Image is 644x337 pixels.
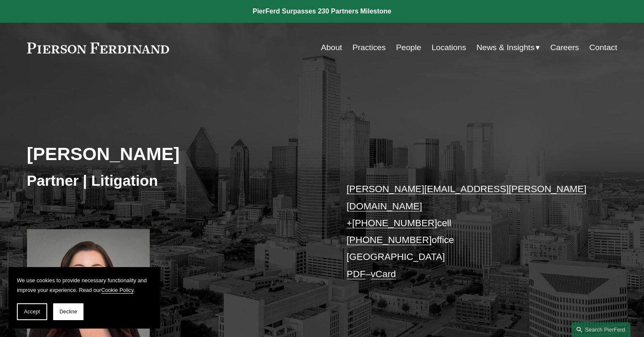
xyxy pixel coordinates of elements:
[321,40,342,56] a: About
[24,309,40,315] span: Accept
[347,184,587,211] a: [PERSON_NAME][EMAIL_ADDRESS][PERSON_NAME][DOMAIN_NAME]
[589,40,617,56] a: Contact
[371,269,396,279] a: vCard
[396,40,421,56] a: People
[347,269,366,279] a: PDF
[27,143,322,165] h2: [PERSON_NAME]
[347,235,432,245] a: [PHONE_NUMBER]
[347,181,593,283] p: cell office [GEOGRAPHIC_DATA] –
[571,322,631,337] a: Search this site
[347,218,352,228] a: +
[59,309,77,315] span: Decline
[477,40,535,55] span: News & Insights
[17,303,47,320] button: Accept
[53,303,84,320] button: Decline
[27,171,322,190] h3: Partner | Litigation
[8,267,160,329] section: Cookie banner
[352,218,437,228] a: [PHONE_NUMBER]
[477,40,540,56] a: folder dropdown
[431,40,466,56] a: Locations
[550,40,579,56] a: Careers
[353,40,386,56] a: Practices
[17,275,152,295] p: We use cookies to provide necessary functionality and improve your experience. Read our .
[101,287,134,293] a: Cookie Policy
